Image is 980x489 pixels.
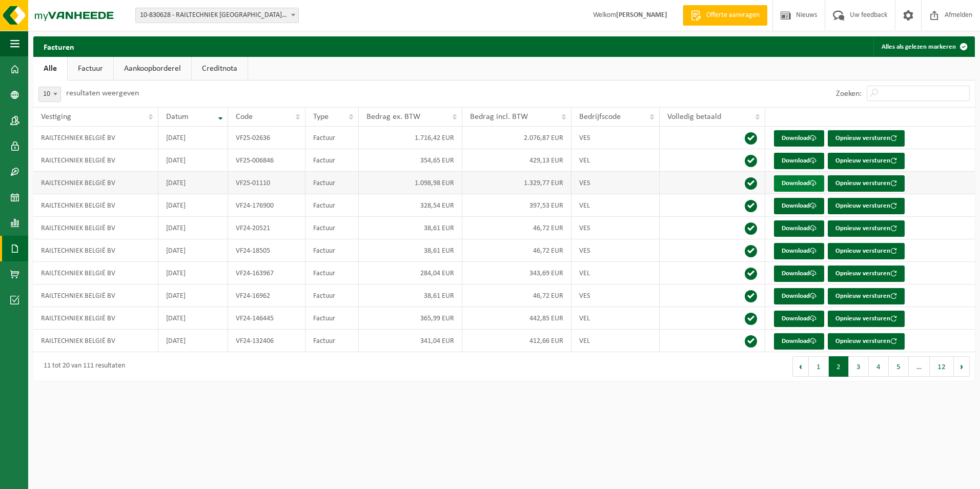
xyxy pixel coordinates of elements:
td: VES [571,172,660,194]
td: VES [571,239,660,262]
button: 2 [829,356,849,377]
td: [DATE] [158,149,228,172]
td: VF25-02636 [228,127,305,149]
span: 10-830628 - RAILTECHNIEK BELGIË BV - ARDOOIE [136,8,298,23]
a: Download [774,175,824,192]
td: RAILTECHNIEK BELGIË BV [33,149,158,172]
span: Datum [166,113,189,121]
span: Bedrag incl. BTW [470,113,528,121]
td: RAILTECHNIEK BELGIË BV [33,194,158,217]
a: Aankoopborderel [114,57,191,80]
td: Factuur [305,217,359,239]
td: Factuur [305,172,359,194]
td: 2.076,87 EUR [462,127,571,149]
td: VF24-18505 [228,239,305,262]
td: VF24-146445 [228,307,305,330]
button: 4 [869,356,889,377]
button: Opnieuw versturen [828,130,905,147]
td: RAILTECHNIEK BELGIË BV [33,284,158,307]
td: VEL [571,330,660,352]
td: 38,61 EUR [359,217,462,239]
span: 10-830628 - RAILTECHNIEK BELGIË BV - ARDOOIE [135,8,299,23]
span: Code [236,113,253,121]
span: Vestiging [41,113,71,121]
td: Factuur [305,239,359,262]
td: VES [571,217,660,239]
td: VEL [571,307,660,330]
a: Download [774,333,824,350]
button: Opnieuw versturen [828,288,905,304]
a: Download [774,266,824,282]
td: [DATE] [158,239,228,262]
a: Creditnota [192,57,248,80]
td: Factuur [305,149,359,172]
a: Factuur [68,57,113,80]
span: 10 [38,87,61,102]
td: 1.329,77 EUR [462,172,571,194]
span: Offerte aanvragen [704,10,762,21]
td: VF25-01110 [228,172,305,194]
td: 38,61 EUR [359,239,462,262]
td: Factuur [305,262,359,284]
td: 442,85 EUR [462,307,571,330]
button: Opnieuw versturen [828,243,905,259]
h2: Facturen [33,36,85,56]
td: VF24-132406 [228,330,305,352]
button: 5 [889,356,909,377]
td: VF24-16962 [228,284,305,307]
td: VF24-163967 [228,262,305,284]
a: Download [774,198,824,214]
td: RAILTECHNIEK BELGIË BV [33,127,158,149]
td: RAILTECHNIEK BELGIË BV [33,262,158,284]
a: Alle [33,57,67,80]
td: VEL [571,194,660,217]
td: [DATE] [158,217,228,239]
div: 11 tot 20 van 111 resultaten [38,357,125,376]
a: Download [774,153,824,169]
td: VF25-006846 [228,149,305,172]
button: Opnieuw versturen [828,266,905,282]
button: Opnieuw versturen [828,333,905,350]
td: Factuur [305,284,359,307]
td: Factuur [305,194,359,217]
td: 1.716,42 EUR [359,127,462,149]
td: VES [571,127,660,149]
td: RAILTECHNIEK BELGIË BV [33,330,158,352]
td: RAILTECHNIEK BELGIË BV [33,217,158,239]
button: Opnieuw versturen [828,198,905,214]
button: Opnieuw versturen [828,220,905,237]
td: [DATE] [158,127,228,149]
td: 412,66 EUR [462,330,571,352]
button: Opnieuw versturen [828,311,905,327]
td: VEL [571,262,660,284]
td: Factuur [305,127,359,149]
td: 429,13 EUR [462,149,571,172]
label: resultaten weergeven [66,89,139,97]
td: RAILTECHNIEK BELGIË BV [33,239,158,262]
span: Type [313,113,329,121]
td: [DATE] [158,307,228,330]
td: 328,54 EUR [359,194,462,217]
button: Alles als gelezen markeren [873,36,974,57]
td: RAILTECHNIEK BELGIË BV [33,172,158,194]
td: VES [571,284,660,307]
td: [DATE] [158,172,228,194]
td: RAILTECHNIEK BELGIË BV [33,307,158,330]
td: [DATE] [158,284,228,307]
a: Download [774,130,824,147]
td: 284,04 EUR [359,262,462,284]
button: Opnieuw versturen [828,153,905,169]
td: 354,65 EUR [359,149,462,172]
button: Previous [792,356,809,377]
td: 1.098,98 EUR [359,172,462,194]
button: 1 [809,356,829,377]
span: 10 [39,87,60,101]
td: [DATE] [158,194,228,217]
span: … [909,356,930,377]
span: Bedrijfscode [579,113,621,121]
td: Factuur [305,307,359,330]
td: 341,04 EUR [359,330,462,352]
label: Zoeken: [836,90,862,98]
span: Volledig betaald [667,113,721,121]
button: Next [954,356,970,377]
